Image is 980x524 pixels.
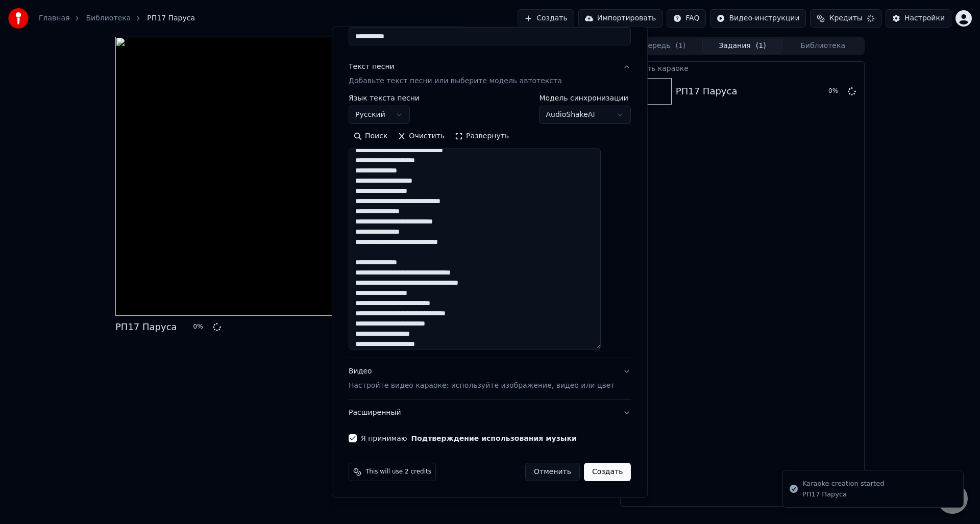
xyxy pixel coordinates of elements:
button: Создать [584,463,631,481]
button: Текст песниДобавьте текст песни или выберите модель автотекста [349,54,631,94]
div: Текст песниДобавьте текст песни или выберите модель автотекста [349,94,631,358]
button: Я принимаю [411,435,577,442]
label: Я принимаю [361,435,577,442]
label: Модель синхронизации [540,94,631,102]
button: ВидеоНастройте видео караоке: используйте изображение, видео или цвет [349,358,631,399]
label: Язык текста песни [349,94,420,102]
div: Видео [349,366,615,391]
div: Текст песни [349,62,395,72]
button: Развернуть [450,128,514,144]
p: Добавьте текст песни или выберите модель автотекста [349,76,562,86]
button: Отменить [525,463,580,481]
p: Настройте видео караоке: используйте изображение, видео или цвет [349,381,615,391]
button: Очистить [393,128,450,144]
button: Расширенный [349,400,631,426]
button: Поиск [349,128,393,144]
span: This will use 2 credits [365,468,431,476]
